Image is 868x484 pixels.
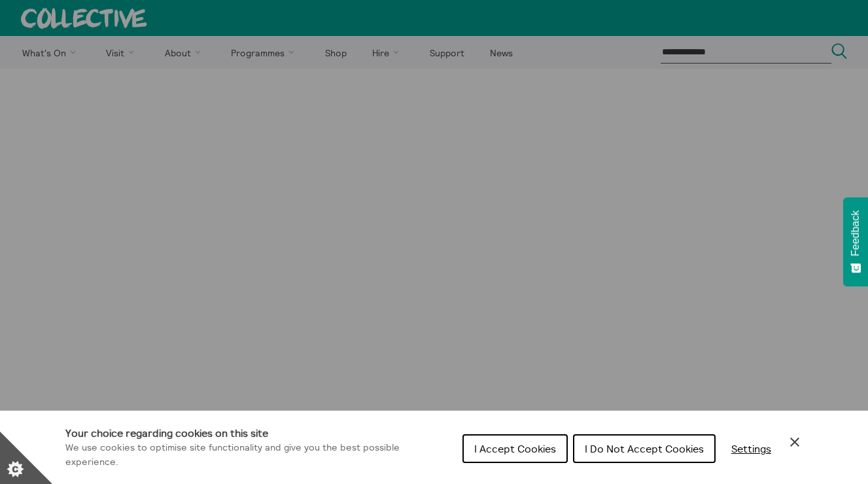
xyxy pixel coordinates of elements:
span: Settings [731,442,771,455]
p: We use cookies to optimise site functionality and give you the best possible experience. [65,441,452,469]
button: Feedback - Show survey [843,197,868,286]
span: Feedback [850,210,861,256]
button: Settings [721,436,782,462]
button: I Accept Cookies [462,434,568,463]
button: Close Cookie Control [787,434,803,450]
h1: Your choice regarding cookies on this site [65,425,452,441]
span: I Accept Cookies [474,442,556,455]
button: I Do Not Accept Cookies [573,434,716,463]
span: I Do Not Accept Cookies [585,442,704,455]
